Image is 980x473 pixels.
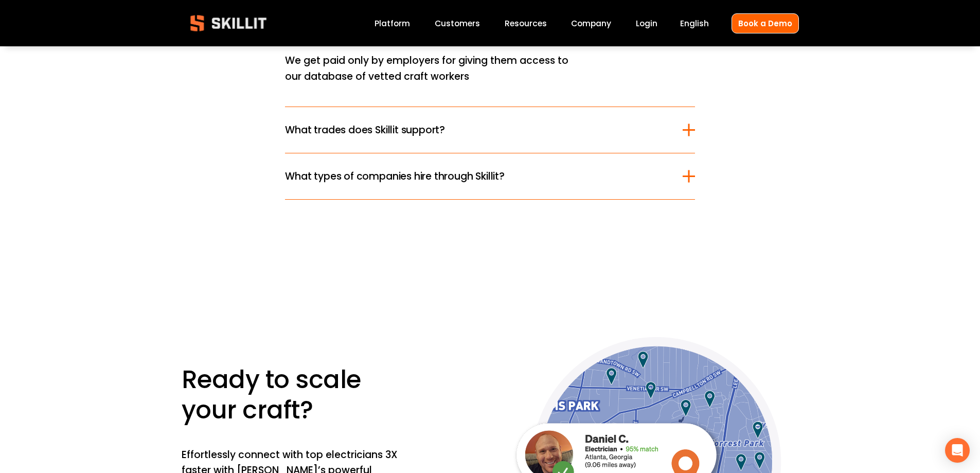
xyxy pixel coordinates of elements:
a: Login [636,16,657,30]
img: Skillit [182,8,275,39]
button: What trades does Skillit support? [285,107,694,153]
a: Platform [375,16,410,30]
span: What types of companies hire through Skillit? [285,169,682,184]
div: Are there any upfront fees or costs? [285,25,694,106]
h1: Ready to scale your craft? [182,364,407,425]
p: We get paid only by employers for giving them access to our database of vetted craft workers [285,53,572,84]
a: folder dropdown [505,16,547,30]
span: English [680,17,709,29]
div: language picker [680,16,709,30]
div: Open Intercom Messenger [945,438,970,463]
a: Book a Demo [732,13,799,33]
a: Company [571,16,611,30]
a: Customers [435,16,480,30]
p: No. Skillit is completely free for workers. [285,31,572,47]
span: Resources [505,17,547,29]
button: What types of companies hire through Skillit? [285,153,694,199]
span: What trades does Skillit support? [285,122,682,137]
